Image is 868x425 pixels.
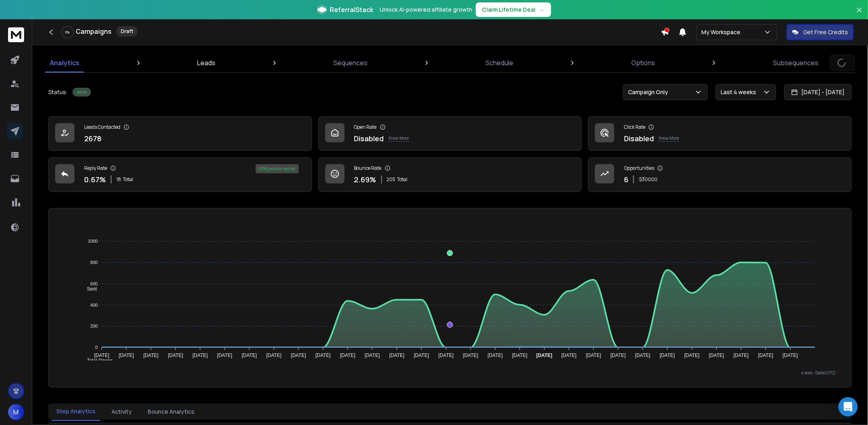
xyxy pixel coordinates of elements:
[627,53,660,72] a: Options
[486,58,514,68] p: Schedule
[769,53,824,72] a: Subsequences
[839,397,858,417] div: Open Intercom Messenger
[684,353,700,359] tspan: [DATE]
[481,53,519,72] a: Schedule
[611,353,626,359] tspan: [DATE]
[380,6,473,14] p: Unlock AI-powered affiliate growth
[242,353,257,359] tspan: [DATE]
[62,370,839,376] p: x-axis : Date(UTC)
[107,403,136,421] button: Activity
[632,58,655,68] p: Options
[709,353,724,359] tspan: [DATE]
[45,53,84,72] a: Analytics
[624,165,654,171] p: Opportunities
[734,353,749,359] tspan: [DATE]
[333,58,368,68] p: Sequences
[476,2,551,17] button: Claim Lifetime Deal→
[84,133,101,144] p: 2678
[91,260,98,265] tspan: 800
[72,88,91,97] div: Active
[91,324,98,329] tspan: 200
[116,176,121,183] span: 18
[628,88,672,96] p: Campaign Only
[660,353,675,359] tspan: [DATE]
[354,174,376,185] p: 2.69 %
[635,353,651,359] tspan: [DATE]
[438,353,454,359] tspan: [DATE]
[397,176,408,183] span: Total
[316,353,331,359] tspan: [DATE]
[513,353,528,359] tspan: [DATE]
[354,124,377,130] p: Open Rate
[804,28,848,36] p: Get Free Credits
[267,353,282,359] tspan: [DATE]
[197,58,215,68] p: Leads
[291,353,306,359] tspan: [DATE]
[624,174,628,185] p: 6
[329,53,372,72] a: Sequences
[588,116,852,151] a: Click RateDisabledKnow More
[48,88,68,96] p: Status:
[773,58,819,68] p: Subsequences
[389,135,409,142] p: Know More
[81,358,113,363] span: Total Opens
[95,345,98,350] tspan: 0
[537,353,553,359] tspan: [DATE]
[624,124,645,130] p: Click Rate
[562,353,577,359] tspan: [DATE]
[8,404,24,420] button: M
[256,164,299,173] div: 33 % positive replies
[52,402,100,421] button: Step Analytics
[217,353,233,359] tspan: [DATE]
[624,133,654,144] p: Disabled
[783,353,798,359] tspan: [DATE]
[414,353,429,359] tspan: [DATE]
[81,286,97,292] span: Sent
[721,88,760,96] p: Last 4 weeks
[48,157,312,192] a: Reply Rate0.67%18Total33% positive replies
[94,353,110,359] tspan: [DATE]
[192,53,220,72] a: Leads
[76,27,112,36] h1: Campaigns
[588,157,852,192] a: Opportunities6$30000
[318,157,582,192] a: Bounce Rate2.69%205Total
[66,30,70,35] p: 0 %
[586,353,601,359] tspan: [DATE]
[365,353,380,359] tspan: [DATE]
[387,176,396,183] span: 205
[318,116,582,151] a: Open RateDisabledKnow More
[389,353,405,359] tspan: [DATE]
[50,58,79,68] p: Analytics
[84,174,106,185] p: 0.67 %
[91,281,98,286] tspan: 600
[787,24,854,40] button: Get Free Credits
[143,403,199,421] button: Bounce Analytics
[463,353,479,359] tspan: [DATE]
[659,135,679,142] p: Know More
[488,353,503,359] tspan: [DATE]
[48,116,312,151] a: Leads Contacted2678
[330,5,374,14] span: ReferralStack
[123,176,133,183] span: Total
[784,84,852,100] button: [DATE] - [DATE]
[88,239,98,244] tspan: 1000
[119,353,134,359] tspan: [DATE]
[192,353,208,359] tspan: [DATE]
[143,353,159,359] tspan: [DATE]
[639,176,657,183] p: $ 30000
[854,5,865,24] button: Close banner
[354,165,382,171] p: Bounce Rate
[84,165,107,171] p: Reply Rate
[340,353,355,359] tspan: [DATE]
[758,353,774,359] tspan: [DATE]
[354,133,384,144] p: Disabled
[539,6,545,14] span: →
[168,353,183,359] tspan: [DATE]
[702,28,744,36] p: My Workspace
[91,303,98,307] tspan: 400
[84,124,120,130] p: Leads Contacted
[116,26,138,37] div: Draft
